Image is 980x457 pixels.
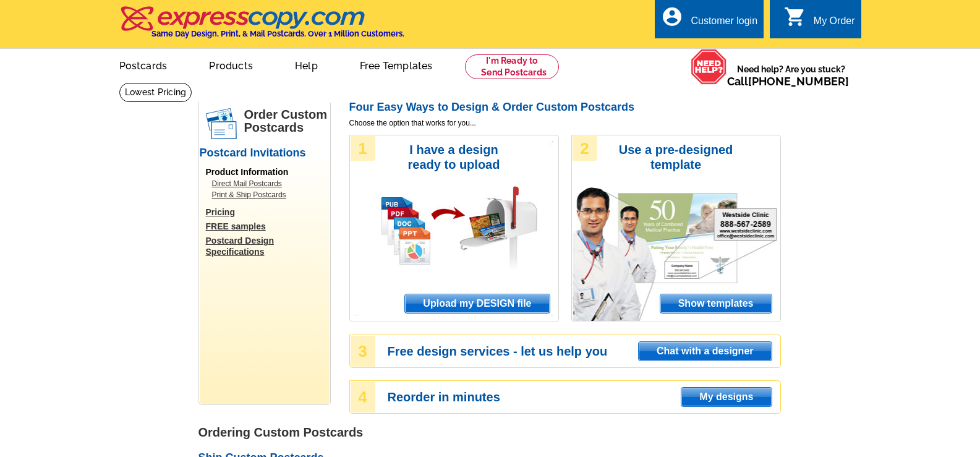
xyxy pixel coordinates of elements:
a: Postcards [100,50,187,79]
h3: I have a design ready to upload [391,142,518,172]
span: Product Information [206,167,289,177]
a: Chat with a designer [638,341,772,361]
span: Upload my DESIGN file [405,294,549,313]
i: shopping_cart [784,6,806,28]
img: postcards.png [206,108,237,139]
strong: Ordering Custom Postcards [198,425,364,439]
a: Help [275,50,338,79]
div: 2 [573,136,597,161]
span: Call [727,75,849,88]
h2: Postcard Invitations [200,147,330,160]
a: account_circle Customer login [661,14,757,29]
div: 1 [351,136,375,161]
div: Customer login [691,15,757,33]
span: Need help? Are you stuck? [727,63,855,88]
a: shopping_cart My Order [784,14,855,29]
span: Chat with a designer [639,342,771,361]
img: help [691,49,727,85]
a: Pricing [206,207,330,218]
a: Show templates [660,294,772,314]
a: FREE samples [206,221,330,232]
a: Upload my DESIGN file [404,294,550,314]
a: My designs [681,387,772,407]
a: Same Day Design, Print, & Mail Postcards. Over 1 Million Customers. [119,15,404,38]
h3: Free design services - let us help you [388,346,780,357]
a: Free Templates [340,50,453,79]
div: 4 [351,382,375,412]
a: Direct Mail Postcards [212,178,323,189]
h3: Reorder in minutes [388,391,780,403]
span: Show templates [660,294,772,313]
h4: Same Day Design, Print, & Mail Postcards. Over 1 Million Customers. [151,29,404,38]
span: Choose the option that works for you... [349,117,781,129]
div: My Order [814,15,855,33]
a: Print & Ship Postcards [212,189,323,200]
a: Postcard Design Specifications [206,235,330,257]
a: [PHONE_NUMBER] [748,75,849,88]
span: My designs [681,388,771,406]
a: Products [189,50,273,79]
div: 3 [351,336,375,367]
h2: Four Easy Ways to Design & Order Custom Postcards [349,101,781,114]
h1: Order Custom Postcards [244,108,330,134]
h3: Use a pre-designed template [613,142,739,172]
i: account_circle [661,6,683,28]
